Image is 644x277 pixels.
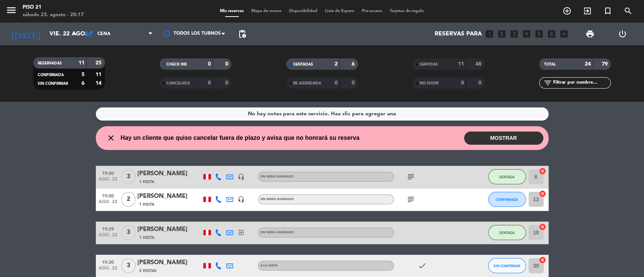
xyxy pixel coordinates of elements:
[137,258,201,268] div: [PERSON_NAME]
[121,133,360,143] span: Hay un cliente que quiso cancelar fuera de plazo y avisa que no honrará su reserva
[139,202,154,208] span: 1 Visita
[335,80,338,86] strong: 0
[544,63,555,66] span: TOTAL
[563,6,572,15] i: add_circle_outline
[539,256,546,264] i: cancel
[586,29,595,38] span: print
[624,6,633,15] i: search
[547,29,556,39] i: looks_6
[95,60,103,66] strong: 25
[335,61,338,67] strong: 2
[420,81,439,85] span: NO SHOW
[539,190,546,197] i: cancel
[543,78,552,87] i: filter_list
[406,195,415,204] i: subject
[121,225,136,240] span: 3
[321,9,358,13] span: Lista de Espera
[121,258,136,273] span: 3
[6,26,46,42] i: [DATE]
[435,31,482,38] span: Reservas para
[208,61,211,67] strong: 0
[559,29,569,39] i: add_box
[606,23,638,45] div: LOG OUT
[208,80,211,86] strong: 0
[260,231,294,234] span: Sin menú asignado
[260,264,278,267] span: A la Carta
[406,172,415,181] i: subject
[352,80,356,86] strong: 0
[496,197,518,202] span: CONFIRMADA
[488,258,526,273] button: SIN CONFIRMAR
[121,192,136,207] span: 2
[166,81,190,85] span: CANCELADA
[81,72,85,77] strong: 5
[386,9,428,13] span: Tarjetas de regalo
[464,132,543,145] button: MOSTRAR
[38,61,62,65] span: RESERVADAS
[509,29,519,39] i: looks_3
[137,191,201,201] div: [PERSON_NAME]
[23,4,84,11] div: Piso 21
[23,11,84,19] div: sábado 23. agosto - 20:17
[98,233,117,241] span: ago. 22
[585,61,591,67] strong: 24
[78,60,85,66] strong: 11
[522,29,532,39] i: looks_4
[420,63,438,66] span: SERVIDAS
[488,192,526,207] button: CONFIRMADA
[293,81,321,85] span: RE AGENDADA
[70,29,79,38] i: arrow_drop_down
[260,175,294,178] span: Sin menú asignado
[499,175,515,179] span: SENTADA
[534,29,544,39] i: looks_5
[38,73,64,77] span: CONFIRMADA
[6,5,17,16] i: menu
[493,264,520,268] span: SIN CONFIRMAR
[98,257,117,266] span: 19:30
[285,9,321,13] span: Disponibilidad
[238,229,244,236] i: exit_to_app
[260,198,294,201] span: Sin menú asignado
[98,177,117,185] span: ago. 22
[603,6,612,15] i: turned_in_not
[583,6,592,15] i: exit_to_app
[238,173,244,180] i: headset_mic
[418,261,427,270] i: check
[98,224,117,233] span: 19:29
[539,223,546,231] i: cancel
[552,79,610,87] input: Filtrar por nombre...
[293,63,313,66] span: SENTADAS
[139,179,154,185] span: 1 Visita
[488,225,526,240] button: SENTADA
[137,225,201,234] div: [PERSON_NAME]
[98,191,117,200] span: 19:00
[484,29,494,39] i: looks_one
[97,31,111,37] span: Cena
[121,169,136,184] span: 3
[352,61,356,67] strong: 6
[497,29,507,39] i: looks_two
[458,61,464,67] strong: 11
[95,72,103,77] strong: 11
[602,61,609,67] strong: 79
[139,268,157,274] span: 2 Visitas
[139,235,154,241] span: 1 Visita
[618,29,627,38] i: power_settings_new
[248,110,396,118] div: No hay notas para este servicio. Haz clic para agregar una
[539,167,546,175] i: cancel
[81,81,85,86] strong: 6
[358,9,386,13] span: Pre-acceso
[478,80,483,86] strong: 0
[475,61,483,67] strong: 48
[225,80,230,86] strong: 0
[137,169,201,179] div: [PERSON_NAME]
[247,9,285,13] span: Mapa de mesas
[166,63,187,66] span: CHECK INS
[216,9,247,13] span: Mis reservas
[6,5,17,18] button: menu
[225,61,230,67] strong: 0
[461,80,464,86] strong: 0
[499,231,515,235] span: SENTADA
[98,168,117,177] span: 19:00
[95,81,103,86] strong: 14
